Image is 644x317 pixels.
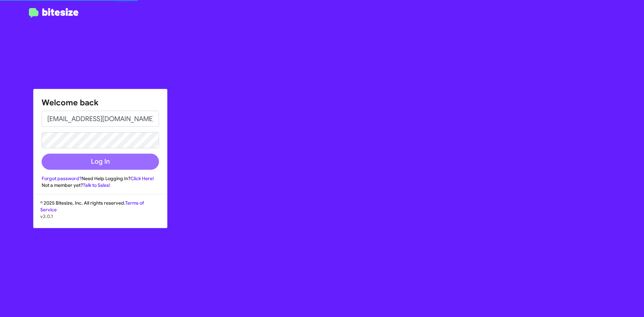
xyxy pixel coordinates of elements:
a: Forgot password? [42,175,82,181]
button: Log In [42,154,159,170]
a: Talk to Sales! [83,182,110,188]
p: v3.0.1 [40,213,160,220]
a: Click Here! [130,175,154,181]
div: © 2025 Bitesize, Inc. All rights reserved. [34,200,167,228]
input: Email address [42,111,159,127]
h1: Welcome back [42,97,159,108]
div: Not a member yet? [42,182,159,189]
div: Need Help Logging In? [42,175,159,182]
